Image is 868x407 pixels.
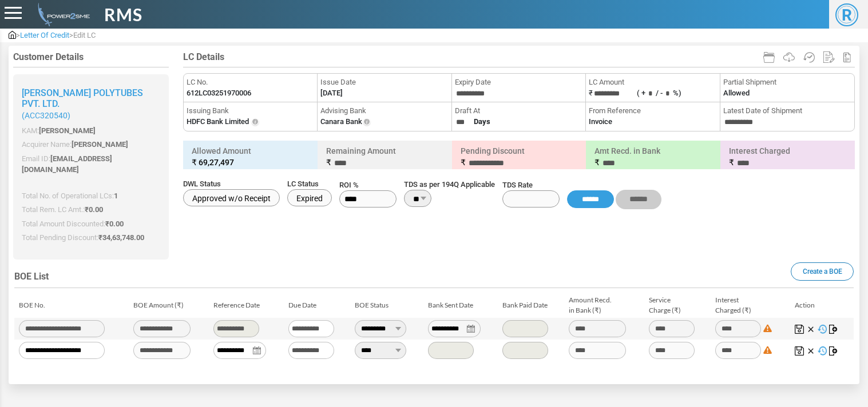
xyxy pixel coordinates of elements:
[33,3,90,26] img: admin
[723,105,851,117] span: Latest Date of Shipment
[564,293,644,318] td: Amount Recd. in Bank (₹)
[795,325,804,334] img: Save Changes
[320,77,448,88] span: Issue Date
[711,293,790,318] td: Interest Charged (₹)
[455,77,582,88] span: Expiry Date
[763,346,772,354] img: Difference: 0
[498,293,564,318] td: Bank Paid Date
[22,111,160,121] small: (ACC320540)
[192,157,309,168] small: ₹ 69,27,497
[129,293,209,318] td: BOE Amount (₹)
[502,179,560,191] span: TDS Rate
[320,143,449,171] h6: Remaining Amount
[284,293,350,318] td: Due Date
[723,143,852,171] h6: Interest Charged
[320,105,448,117] span: Advising Bank
[829,325,838,334] img: Map Invoices
[287,178,332,190] span: LC Status
[187,105,314,117] span: Issuing Bank
[98,233,144,242] span: ₹
[589,143,718,171] h6: Amt Recd. in Bank
[763,324,772,333] img: Difference: 0
[474,117,490,126] strong: Days
[104,2,142,27] span: RMS
[362,118,371,127] img: Info
[589,77,716,88] span: LC Amount
[85,205,103,214] span: ₹
[589,105,716,117] span: From Reference
[723,77,851,88] span: Partial Shipment
[791,262,854,281] a: Create a BOE
[594,158,600,167] span: ₹
[14,293,129,318] td: BOE No.
[13,51,169,62] h4: Customer Details
[350,293,423,318] td: BOE Status
[455,143,584,171] h6: Pending Discount
[9,31,16,39] img: admin
[404,179,495,190] span: TDS as per 194Q Applicable
[20,31,69,39] span: Letter Of Credit
[186,143,315,170] h6: Allowed Amount
[39,126,96,135] span: [PERSON_NAME]
[251,118,260,127] img: Info
[663,87,673,100] input: ( +/ -%)
[22,87,160,121] h2: [PERSON_NAME] Polytubes pvt. ltd.
[423,293,498,318] td: Bank Sent Date
[209,293,283,318] td: Reference Date
[586,74,720,102] li: ₹
[818,346,827,356] img: History
[835,3,858,26] span: R
[637,89,681,97] label: ( + / - %)
[114,191,118,200] span: 1
[795,346,804,356] img: Save Changes
[89,205,103,214] span: 0.00
[287,189,332,206] label: Expired
[723,87,750,99] label: Allowed
[22,232,160,244] p: Total Pending Discount:
[14,271,49,282] span: BOE List
[183,51,855,62] h4: LC Details
[806,325,815,334] img: Cancel Changes
[644,293,711,318] td: Service Charge (₹)
[22,190,160,202] p: Total No. of Operational LCs:
[72,140,128,149] span: [PERSON_NAME]
[320,87,343,99] label: [DATE]
[461,158,466,167] span: ₹
[829,346,838,356] img: Map Invoices
[339,179,397,191] span: ROI %
[22,153,160,175] p: Email ID:
[22,125,160,137] p: KAM:
[806,346,815,356] img: Cancel Changes
[589,116,612,127] label: Invoice
[73,31,96,39] span: Edit LC
[22,204,160,216] p: Total Rem. LC Amt.:
[320,116,362,127] label: Canara Bank
[187,87,251,99] label: 612LC03251970006
[183,189,280,206] label: Approved w/o Receipt
[729,158,734,167] span: ₹
[102,233,144,242] span: 34,63,748.00
[790,293,854,318] td: Action
[183,178,280,190] span: DWL Status
[22,154,112,174] span: [EMAIL_ADDRESS][DOMAIN_NAME]
[187,116,249,127] label: HDFC Bank Limited
[187,77,314,88] span: LC No.
[22,139,160,150] p: Acquirer Name:
[105,220,124,228] span: ₹
[326,158,331,167] span: ₹
[22,218,160,230] p: Total Amount Discounted:
[818,325,827,334] img: History
[455,105,582,117] span: Draft At
[645,87,656,100] input: ( +/ -%)
[109,220,124,228] span: 0.00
